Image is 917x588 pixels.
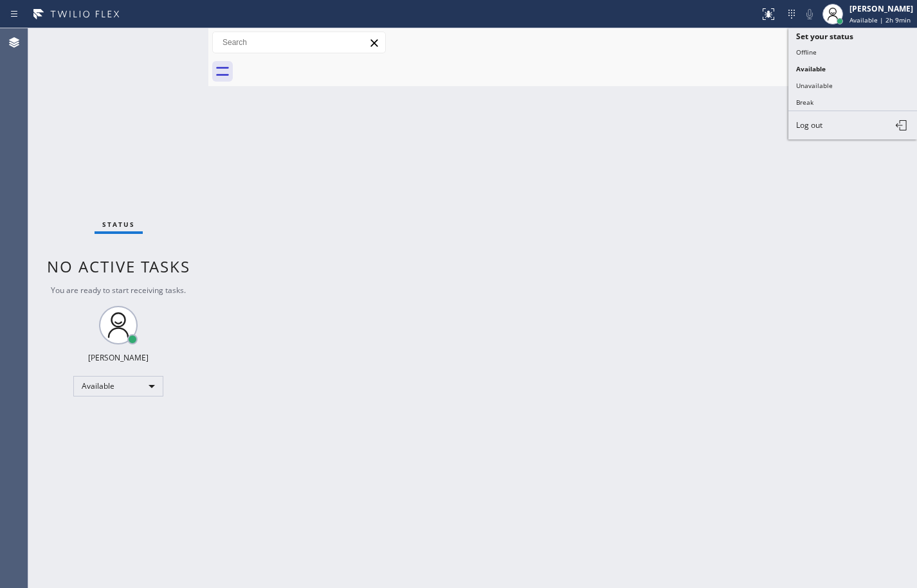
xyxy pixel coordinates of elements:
[213,32,385,53] input: Search
[849,15,911,24] span: Available | 2h 9min
[88,352,149,363] div: [PERSON_NAME]
[849,3,913,14] div: [PERSON_NAME]
[73,376,163,396] div: Available
[102,220,135,229] span: Status
[47,256,190,277] span: No active tasks
[801,5,819,23] button: Mute
[51,285,186,296] span: You are ready to start receiving tasks.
